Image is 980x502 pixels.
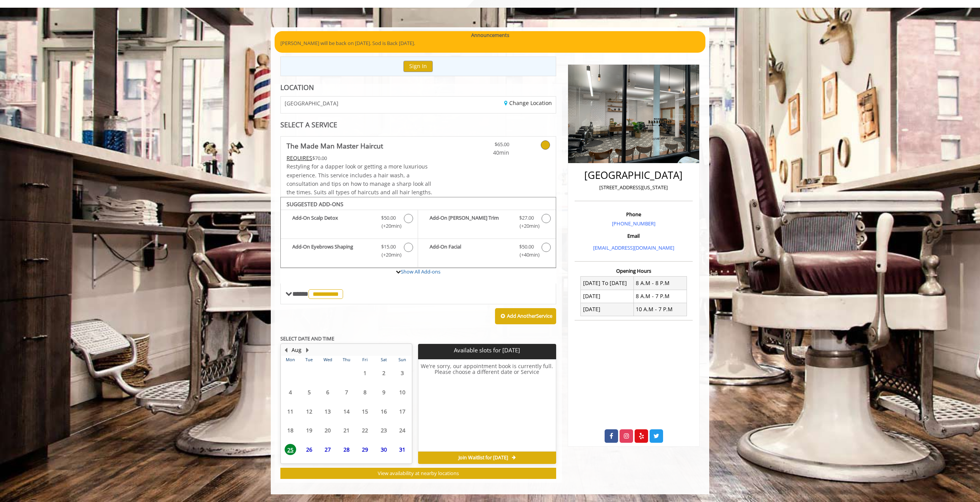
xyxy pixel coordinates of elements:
[418,363,555,449] h6: We're sorry, our appointment book is currently full. Please choose a different date or Service
[377,251,400,259] span: (+20min )
[287,140,383,151] b: The Made Man Master Haircut
[577,170,691,181] h2: [GEOGRAPHIC_DATA]
[504,99,552,107] a: Change Location
[577,233,691,238] h3: Email
[285,214,414,232] label: Add-On Scalp Detox
[430,243,511,259] b: Add-On Facial
[401,268,440,275] a: Show All Add-ons
[458,455,508,461] span: Join Waitlist for [DATE]
[515,251,538,259] span: (+40min )
[575,268,693,274] h3: Opening Hours
[285,243,414,261] label: Add-On Eyebrows Shaping
[581,303,634,316] td: [DATE]
[633,303,687,316] td: 10 A.M - 7 P.M
[378,470,459,477] span: View availability at nearby locations
[280,468,556,479] button: View availability at nearby locations
[577,212,691,217] h3: Phone
[515,222,538,230] span: (+20min )
[421,347,553,354] p: Available slots for [DATE]
[422,214,552,232] label: Add-On Beard Trim
[356,440,374,459] td: Select day29
[341,444,352,455] span: 28
[374,440,393,459] td: Select day30
[464,148,509,157] span: 40min
[633,290,687,303] td: 8 A.M - 7 P.M
[359,444,371,455] span: 29
[519,214,534,222] span: $27.00
[464,137,509,157] a: $65.00
[280,197,556,269] div: The Made Man Master Haircut Add-onS
[381,214,396,222] span: $50.00
[285,100,338,106] span: [GEOGRAPHIC_DATA]
[300,440,318,459] td: Select day26
[471,31,509,39] b: Announcements
[593,244,674,251] a: [EMAIL_ADDRESS][DOMAIN_NAME]
[422,243,552,261] label: Add-On Facial
[287,154,441,162] div: $70.00
[403,61,433,72] button: Sign In
[378,444,390,455] span: 30
[287,200,343,208] b: SUGGESTED ADD-ONS
[519,243,534,251] span: $50.00
[280,121,556,128] div: SELECT A SERVICE
[280,83,314,92] b: LOCATION
[287,154,312,162] span: This service needs some Advance to be paid before we block your appointment
[430,214,511,230] b: Add-On [PERSON_NAME] Trim
[356,356,374,364] th: Fri
[303,444,315,455] span: 26
[612,220,655,227] a: [PHONE_NUMBER]
[304,346,310,354] button: Next Month
[281,356,300,364] th: Mon
[337,440,355,459] td: Select day28
[507,312,552,319] b: Add Another Service
[577,183,691,192] p: [STREET_ADDRESS][US_STATE]
[318,356,337,364] th: Wed
[633,277,687,290] td: 8 A.M - 8 P.M
[292,214,373,230] b: Add-On Scalp Detox
[292,243,373,259] b: Add-On Eyebrows Shaping
[300,356,318,364] th: Tue
[322,444,333,455] span: 27
[393,440,412,459] td: Select day31
[280,39,700,47] p: [PERSON_NAME] will be back on [DATE]. Sod is Back [DATE].
[287,163,432,196] span: Restyling for a dapper look or getting a more luxurious experience. This service includes a hair ...
[280,335,334,342] b: SELECT DATE AND TIME
[281,440,300,459] td: Select day25
[397,444,408,455] span: 31
[283,346,289,354] button: Previous Month
[285,444,296,455] span: 25
[374,356,393,364] th: Sat
[581,277,634,290] td: [DATE] To [DATE]
[377,222,400,230] span: (+20min )
[337,356,355,364] th: Thu
[581,290,634,303] td: [DATE]
[381,243,396,251] span: $15.00
[318,440,337,459] td: Select day27
[292,346,302,354] button: Aug
[495,308,556,324] button: Add AnotherService
[393,356,412,364] th: Sun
